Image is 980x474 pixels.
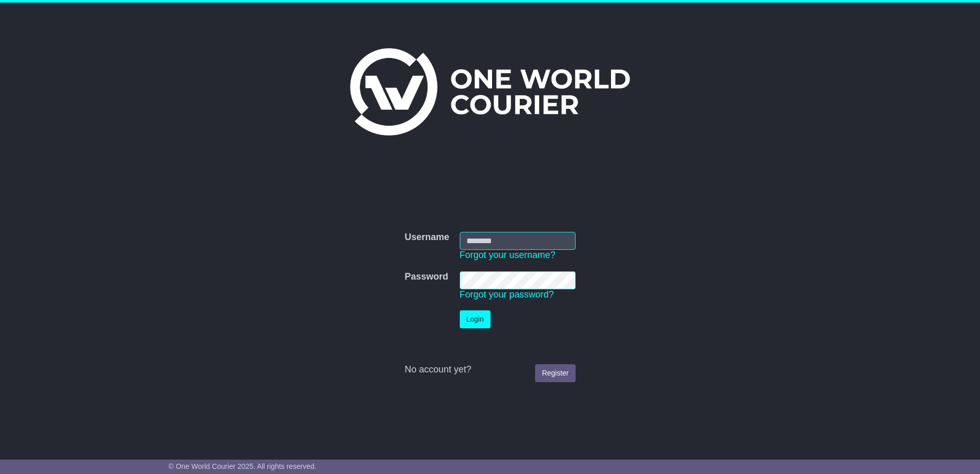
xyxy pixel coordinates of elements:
label: Password [404,271,448,283]
span: © One World Courier 2025. All rights reserved. [169,462,317,470]
label: Username [404,232,449,243]
a: Forgot your username? [460,250,556,260]
div: No account yet? [404,364,575,376]
a: Forgot your password? [460,289,554,300]
img: One World [350,48,630,135]
a: Register [535,364,575,382]
button: Login [460,310,491,328]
